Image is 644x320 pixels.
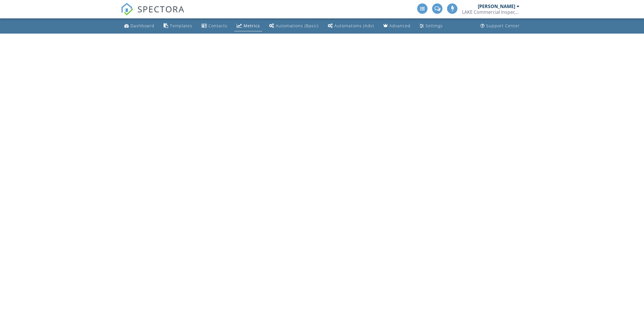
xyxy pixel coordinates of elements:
[121,3,133,16] img: The Best Home Inspection Software - Spectora
[267,21,321,31] a: Automations (Basic)
[417,21,445,31] a: Settings
[276,23,319,28] div: Automations (Basic)
[462,9,520,15] div: LAKE Commercial Inspections & Consulting, llc.
[199,21,230,31] a: Contacts
[137,3,185,15] span: SPECTORA
[478,3,515,9] div: [PERSON_NAME]
[425,23,443,28] div: Settings
[389,23,411,28] div: Advanced
[478,21,522,31] a: Support Center
[234,21,262,31] a: Metrics
[170,23,192,28] div: Templates
[121,8,185,20] a: SPECTORA
[122,21,157,31] a: Dashboard
[381,21,413,31] a: Advanced
[334,23,374,28] div: Automations (Adv)
[161,21,195,31] a: Templates
[131,23,154,28] div: Dashboard
[486,23,520,28] div: Support Center
[325,21,376,31] a: Automations (Advanced)
[208,23,227,28] div: Contacts
[244,23,260,28] div: Metrics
